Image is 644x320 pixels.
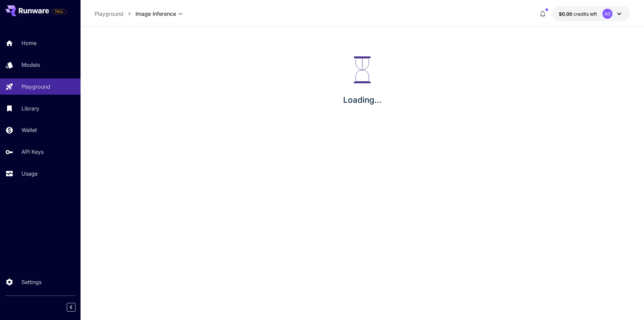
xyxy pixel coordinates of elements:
p: Loading... [343,94,381,106]
div: Collapse sidebar [72,301,80,313]
span: Image Inference [136,10,176,18]
p: Usage [21,170,38,178]
p: Wallet [21,126,37,134]
span: credits left [574,11,597,17]
span: Add your payment card to enable full platform functionality. [52,7,66,15]
div: AD [602,9,612,19]
div: $0.00 [559,10,597,17]
span: $0.00 [559,11,574,17]
p: Playground [21,83,50,91]
span: TRIAL [52,9,66,14]
a: Playground [95,10,123,18]
button: $0.00AD [552,6,630,21]
button: Collapse sidebar [67,303,75,312]
nav: breadcrumb [95,10,136,18]
p: API Keys [21,148,44,156]
p: Library [21,104,39,112]
p: Home [21,39,37,47]
p: Settings [21,278,42,286]
p: Models [21,61,40,69]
